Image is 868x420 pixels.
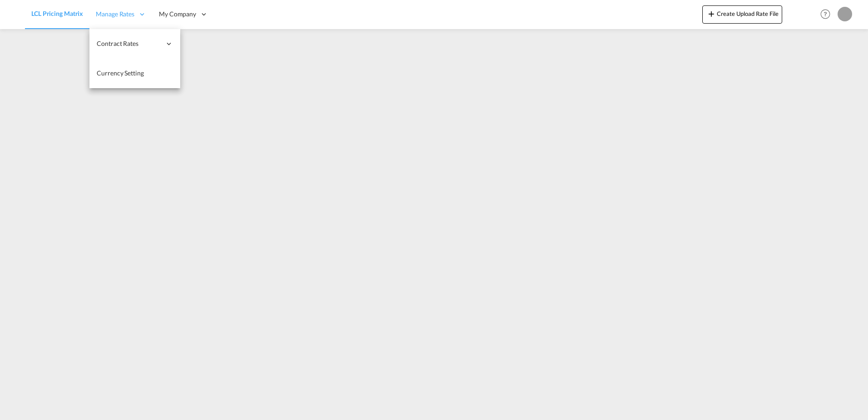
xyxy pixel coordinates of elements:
md-icon: icon-plus 400-fg [706,8,717,19]
div: Help [818,6,838,23]
span: Currency Setting [97,69,143,77]
button: icon-plus 400-fgCreate Upload Rate File [702,5,782,24]
div: Contract Rates [89,29,180,59]
span: Contract Rates [97,39,161,48]
span: LCL Pricing Matrix [31,10,83,17]
span: Manage Rates [96,10,134,19]
a: Currency Setting [89,59,180,88]
span: Help [818,6,833,22]
span: My Company [159,10,196,19]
